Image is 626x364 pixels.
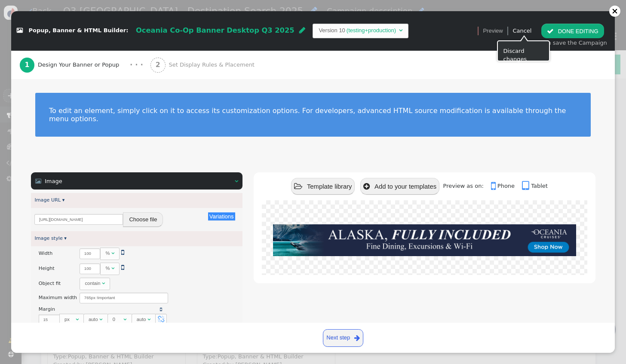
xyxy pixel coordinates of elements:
[319,26,345,35] td: Version 10
[150,51,273,79] a: 2 Set Display Rules & Placement
[235,178,238,184] span: 
[99,317,102,322] span: 
[522,183,548,189] a: Tablet
[111,251,114,256] span: 
[89,316,98,323] div: auto
[105,250,110,257] div: %
[123,212,163,227] button: Choose file
[38,61,123,69] span: Design Your Banner or Popup
[39,306,55,312] span: Margin
[34,236,67,241] a: Image style ▾
[169,61,258,69] span: Set Display Rules & Placement
[39,266,55,271] span: Height
[522,180,531,192] span: 
[64,316,74,323] div: px
[49,107,577,123] div: To edit an element, simply click on it to access its customization options. For developers, advan...
[39,295,77,300] span: Maximum width
[503,47,543,55] div: Discard changes
[147,317,150,322] span: 
[111,266,114,271] span: 
[105,265,110,272] div: %
[294,183,302,190] span: 
[547,28,554,34] span: 
[354,333,360,343] span: 
[160,307,162,312] span: 
[130,60,143,70] div: · · ·
[491,180,497,192] span: 
[39,251,52,256] span: Width
[34,197,64,203] a: Image URL ▾
[39,281,61,286] span: Object fit
[113,316,122,323] div: 0
[363,183,370,190] span: 
[121,250,124,255] a: 
[123,317,126,322] span: 
[76,317,79,322] span: 
[160,307,162,312] a: 
[399,28,402,33] span: 
[121,249,124,256] span: 
[136,26,295,34] span: Oceania Co-Op Banner Desktop Q3 2025
[156,61,160,69] b: 2
[443,183,489,189] span: Preview as on:
[299,27,305,34] span: 
[541,24,604,38] button: DONE EDITING
[45,178,62,184] span: Image
[360,178,439,195] button: Add to your templates
[85,280,100,287] div: contain
[25,61,29,69] b: 1
[483,27,503,35] span: Preview
[29,28,129,34] span: Popup, Banner & HTML Builder:
[158,316,165,323] span: 
[20,51,150,79] a: 1 Design Your Banner or Popup · · ·
[323,329,364,347] a: Next step
[121,264,124,271] span: 
[491,183,520,189] a: Phone
[121,265,124,270] a: 
[102,281,105,286] span: 
[35,178,41,184] span: 
[208,212,235,220] button: Variations
[538,39,607,47] div: then save the Campaign
[137,316,146,323] div: auto
[17,28,23,34] span: 
[291,178,355,195] button: Template library
[345,26,397,35] td: (testing+production)
[512,28,531,34] a: Cancel
[483,24,503,38] a: Preview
